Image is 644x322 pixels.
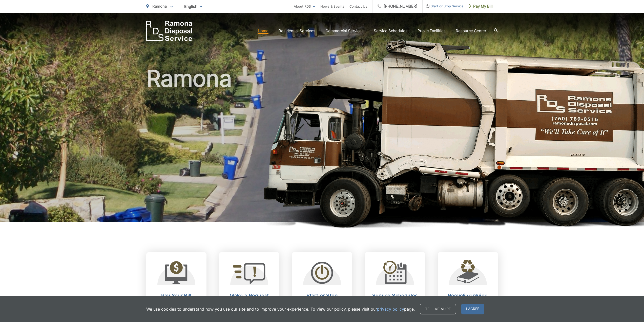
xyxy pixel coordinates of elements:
a: News & Events [320,3,344,9]
h1: Ramona [146,66,498,226]
a: Public Facilities [418,28,446,34]
a: EDCD logo. Return to the homepage. [146,21,192,41]
a: privacy policy [377,306,404,312]
p: We use cookies to understand how you use our site and to improve your experience. To view our pol... [146,306,415,312]
h2: Service Schedules [370,293,420,299]
span: Ramona [152,4,167,9]
a: Commercial Services [325,28,364,34]
a: Tell me more [420,304,456,314]
span: English [180,2,206,11]
h2: Recycling Guide [443,293,493,299]
h2: Start or Stop Service [297,293,347,305]
h2: Make a Request [224,293,274,299]
a: About RDS [294,3,315,9]
a: Home [258,28,268,34]
span: I agree [461,304,484,314]
a: Residential Services [279,28,315,34]
a: Contact Us [349,3,367,9]
span: Pay My Bill [469,3,493,9]
h2: Pay Your Bill [151,293,201,299]
a: Resource Center [456,28,486,34]
a: Service Schedules [374,28,407,34]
